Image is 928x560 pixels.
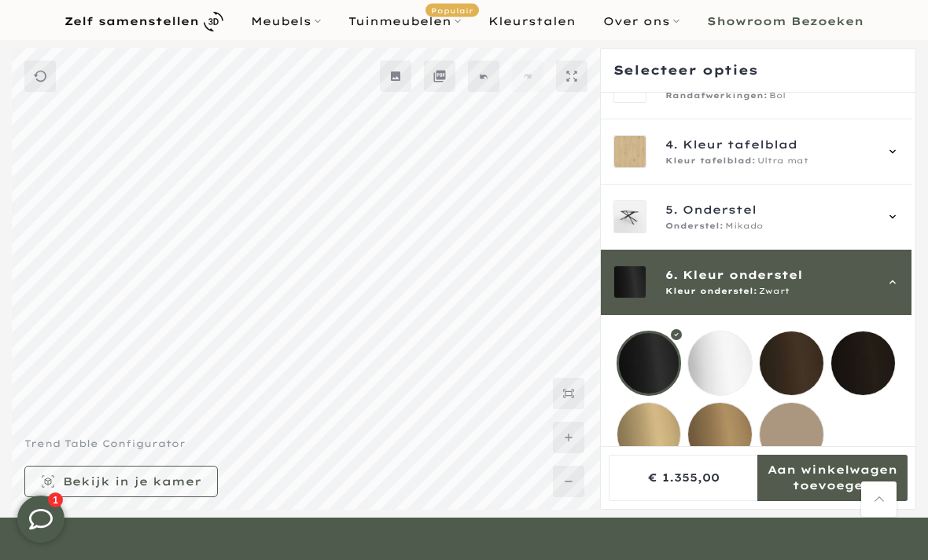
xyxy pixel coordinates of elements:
[475,12,590,31] a: Kleurstalen
[238,12,335,31] a: Meubels
[2,480,80,558] iframe: toggle-frame
[707,16,864,27] b: Showroom Bezoeken
[861,481,897,517] a: Terug naar boven
[335,12,475,31] a: TuinmeubelenPopulair
[51,8,238,35] a: Zelf samenstellen
[694,12,878,31] a: Showroom Bezoeken
[64,16,199,27] b: Zelf samenstellen
[425,4,479,17] span: Populair
[590,12,694,31] a: Over ons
